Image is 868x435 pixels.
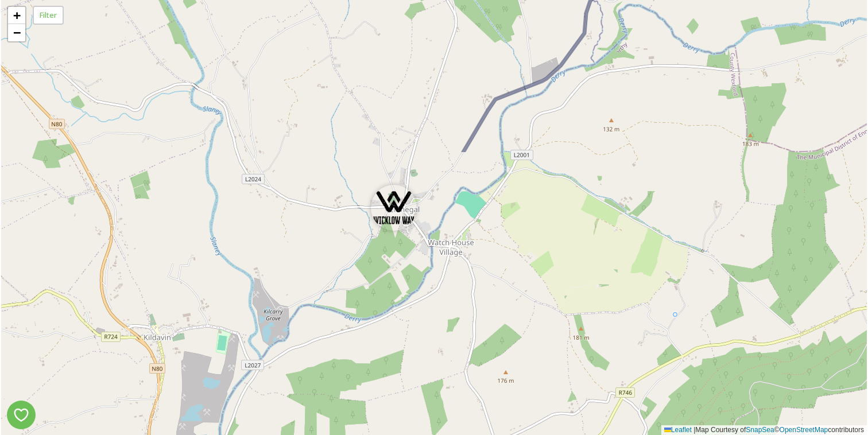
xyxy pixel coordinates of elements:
[693,426,695,434] span: |
[661,425,867,435] div: Map Courtesy of © contributors
[8,24,25,41] a: Zoom out
[780,426,828,434] a: OpenStreetMap
[13,8,21,22] span: +
[664,426,692,434] a: Leaflet
[33,6,64,25] div: Filter
[8,7,25,24] a: Zoom in
[746,426,774,434] a: SnapSea
[13,25,21,40] span: −
[371,185,417,231] img: Marker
